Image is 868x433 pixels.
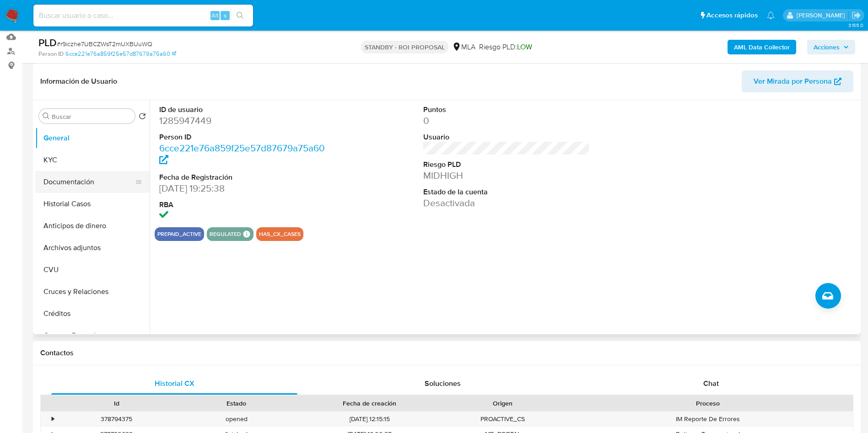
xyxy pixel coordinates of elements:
span: Accesos rápidos [706,11,758,20]
dt: Puntos [423,105,590,115]
span: 3.155.0 [848,21,863,29]
button: Cruces y Relaciones [35,281,150,303]
dt: Riesgo PLD [423,160,590,170]
span: Soluciones [425,378,461,389]
div: opened [177,412,297,427]
input: Buscar [52,112,131,121]
a: 6cce221e76a859f25e57d87679a75a60 [65,50,176,58]
span: s [224,11,226,20]
button: prepaid_active [157,232,201,236]
input: Buscar usuario o caso... [33,10,253,21]
button: regulated [210,232,241,236]
dd: Desactivada [423,197,590,209]
div: PROACTIVE_CS [443,412,563,427]
b: Person ID [38,50,64,58]
b: AML Data Collector [734,40,790,54]
div: Fecha de creación [303,399,437,408]
span: Ver Mirada por Persona [754,70,832,92]
button: Buscar [43,112,50,120]
a: Salir [852,11,861,20]
div: Origen [449,399,556,408]
dt: Fecha de Registración [159,172,326,182]
b: PLD [38,35,57,50]
dd: 0 [423,114,590,127]
button: Archivos adjuntos [35,237,150,259]
dt: ID de usuario [159,105,326,115]
div: 378794375 [57,412,177,427]
p: STANDBY - ROI PROPOSAL [361,41,448,53]
button: has_cx_cases [259,232,301,236]
button: Créditos [35,303,150,325]
p: gustavo.deseta@mercadolibre.com [797,11,848,20]
div: [DATE] 12:15:15 [297,412,443,427]
dt: Person ID [159,132,326,142]
button: General [35,127,150,149]
span: Riesgo PLD: [479,42,532,52]
a: 6cce221e76a859f25e57d87679a75a60 [159,141,325,167]
button: Volver al orden por defecto [139,112,146,123]
button: Cuentas Bancarias [35,325,150,347]
div: IM Reporte De Errores [563,412,853,427]
button: Anticipos de dinero [35,215,150,237]
dd: MIDHIGH [423,169,590,182]
button: Ver Mirada por Persona [742,70,853,92]
button: Acciones [807,40,855,54]
h1: Contactos [40,348,853,358]
h1: Información de Usuario [40,77,117,86]
button: KYC [35,149,150,171]
span: Alt [211,11,219,20]
a: Notificaciones [767,11,775,19]
button: search-icon [231,9,249,22]
div: MLA [452,42,475,52]
div: • [52,415,54,423]
button: Documentación [35,171,142,193]
button: CVU [35,259,150,281]
dt: RBA [159,200,326,210]
div: Id [63,399,170,408]
dd: 1285947449 [159,114,326,127]
div: Proceso [569,399,846,408]
span: Acciones [814,40,840,54]
span: Chat [703,378,719,389]
dt: Usuario [423,132,590,142]
span: Historial CX [155,378,194,389]
div: Estado [183,399,290,408]
span: # r9iczhe7UBCZWsT2mUXBUuWQ [57,39,152,48]
dt: Estado de la cuenta [423,187,590,197]
dd: [DATE] 19:25:38 [159,182,326,195]
button: Historial Casos [35,193,150,215]
span: LOW [517,42,532,52]
button: AML Data Collector [728,40,796,54]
